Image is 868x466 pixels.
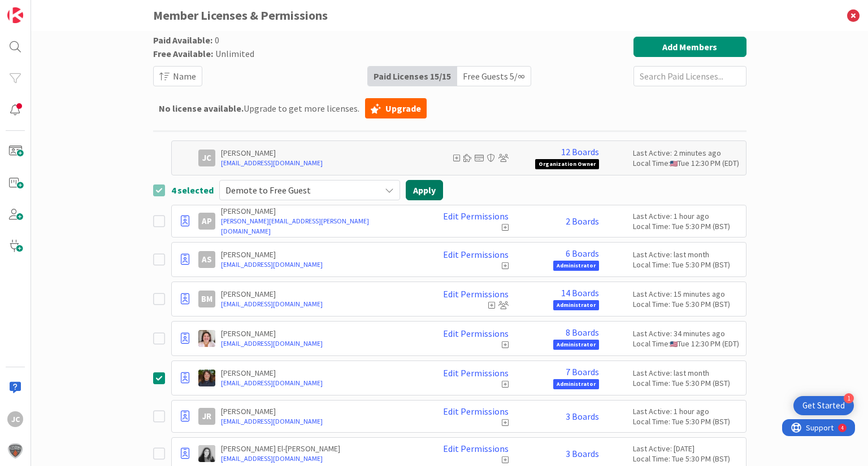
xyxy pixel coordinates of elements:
[215,34,219,46] span: 0
[561,147,599,157] a: 12 Boards
[198,213,215,230] div: AP
[221,328,418,338] p: [PERSON_NAME]
[221,206,418,216] p: [PERSON_NAME]
[221,260,418,270] a: [EMAIL_ADDRESS][DOMAIN_NAME]
[633,211,740,221] div: Last Active: 1 hour ago
[153,48,213,59] span: Free Available:
[406,180,443,200] button: Apply
[633,37,747,57] button: Add Members
[633,416,740,427] div: Local Time: Tue 5:30 PM (BST)
[221,249,418,260] p: [PERSON_NAME]
[566,248,599,258] a: 6 Boards
[159,102,359,115] span: Upgrade to get more licenses.
[153,34,212,46] span: Paid Available:
[198,291,215,307] div: BM
[633,368,740,378] div: Last Active: last month
[566,367,599,377] a: 7 Boards
[198,330,215,347] img: EW
[198,251,215,268] div: AS
[793,396,854,415] div: Open Get Started checklist, remaining modules: 1
[633,289,740,299] div: Last Active: 15 minutes ago
[561,288,599,298] a: 14 Boards
[633,221,740,231] div: Local Time: Tue 5:30 PM (BST)
[153,66,202,86] button: Name
[844,393,854,403] div: 1
[221,406,418,416] p: [PERSON_NAME]
[198,150,215,166] div: JC
[221,443,418,454] p: [PERSON_NAME] El-[PERSON_NAME]
[633,249,740,260] div: Last Active: last month
[633,406,740,416] div: Last Active: 1 hour ago
[198,370,215,386] img: HS
[670,161,678,166] img: us.png
[443,443,509,454] a: Edit Permissions
[198,408,215,425] div: JR
[7,411,23,427] div: JC
[221,289,418,299] p: [PERSON_NAME]
[633,299,740,309] div: Local Time: Tue 5:30 PM (BST)
[443,211,509,221] a: Edit Permissions
[221,158,418,168] a: [EMAIL_ADDRESS][DOMAIN_NAME]
[633,328,740,338] div: Last Active: 34 minutes ago
[159,103,244,114] b: No license available.
[221,148,418,158] p: [PERSON_NAME]
[443,406,509,416] a: Edit Permissions
[633,443,740,454] div: Last Active: [DATE]
[566,327,599,337] a: 8 Boards
[633,338,740,349] div: Local Time: Tue 12:30 PM (EDT)
[443,289,509,299] a: Edit Permissions
[59,5,62,14] div: 4
[215,48,254,59] span: Unlimited
[633,148,740,158] div: Last Active: 2 minutes ago
[24,2,51,15] span: Support
[553,340,599,350] span: Administrator
[633,378,740,388] div: Local Time: Tue 5:30 PM (BST)
[457,67,531,86] div: Free Guests 5 / ∞
[225,182,375,198] span: Demote to Free Guest
[633,158,740,168] div: Local Time: Tue 12:30 PM (EDT)
[553,300,599,310] span: Administrator
[198,445,215,462] img: JE
[221,416,418,427] a: [EMAIL_ADDRESS][DOMAIN_NAME]
[670,341,678,347] img: us.png
[221,216,418,236] a: [PERSON_NAME][EMAIL_ADDRESS][PERSON_NAME][DOMAIN_NAME]
[553,379,599,389] span: Administrator
[566,449,599,459] a: 3 Boards
[7,7,23,23] img: Visit kanbanzone.com
[633,260,740,270] div: Local Time: Tue 5:30 PM (BST)
[171,183,214,197] span: 4 selected
[221,368,418,378] p: [PERSON_NAME]
[221,299,418,309] a: [EMAIL_ADDRESS][DOMAIN_NAME]
[633,454,740,464] div: Local Time: Tue 5:30 PM (BST)
[633,66,747,86] input: Search Paid Licenses...
[365,98,427,118] a: Upgrade
[443,328,509,338] a: Edit Permissions
[368,67,457,86] div: Paid Licenses 15 / 15
[553,261,599,271] span: Administrator
[221,378,418,388] a: [EMAIL_ADDRESS][DOMAIN_NAME]
[443,368,509,378] a: Edit Permissions
[802,400,845,411] div: Get Started
[221,338,418,349] a: [EMAIL_ADDRESS][DOMAIN_NAME]
[566,411,599,421] a: 3 Boards
[173,69,196,83] span: Name
[443,249,509,260] a: Edit Permissions
[566,216,599,226] a: 2 Boards
[7,443,23,459] img: avatar
[221,454,418,464] a: [EMAIL_ADDRESS][DOMAIN_NAME]
[535,159,599,169] span: Organization Owner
